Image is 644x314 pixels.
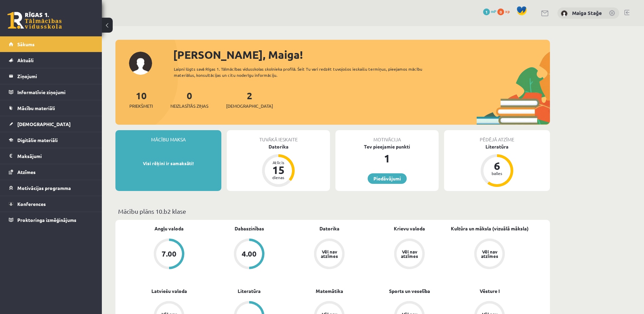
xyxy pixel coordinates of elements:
div: 6 [487,160,507,171]
a: Latviešu valoda [151,287,187,295]
a: Vēl nav atzīmes [449,239,530,271]
div: Tuvākā ieskaite [227,130,330,143]
a: Literatūra 6 balles [444,143,550,188]
a: 1 mP [483,8,496,14]
a: 4.00 [209,239,289,271]
span: [DEMOGRAPHIC_DATA] [17,121,71,127]
a: Ziņojumi [9,68,93,84]
a: Datorika Atlicis 15 dienas [227,143,330,188]
a: Matemātika [316,287,343,295]
a: Digitālie materiāli [9,132,93,148]
span: Priekšmeti [129,103,153,109]
div: 15 [268,164,289,175]
legend: Maksājumi [17,148,93,164]
div: 4.00 [242,250,257,258]
a: 0Neizlasītās ziņas [170,89,208,109]
div: Vēl nav atzīmes [400,249,419,258]
a: Vēl nav atzīmes [289,239,369,271]
a: Konferences [9,196,93,212]
span: Motivācijas programma [17,185,71,191]
a: Sākums [9,36,93,52]
div: Vēl nav atzīmes [320,249,339,258]
span: [DEMOGRAPHIC_DATA] [226,103,273,109]
div: Tev pieejamie punkti [335,143,439,150]
a: Maiga Stağe [572,10,602,16]
div: balles [487,171,507,175]
a: Datorika [319,225,339,232]
a: Piedāvājumi [368,173,407,184]
span: Mācību materiāli [17,105,55,111]
a: Sports un veselība [389,287,430,295]
a: Motivācijas programma [9,180,93,196]
div: Motivācija [335,130,439,143]
div: 7.00 [162,250,177,258]
legend: Informatīvie ziņojumi [17,84,93,100]
a: [DEMOGRAPHIC_DATA] [9,116,93,132]
div: [PERSON_NAME], Maiga! [173,47,550,63]
a: 7.00 [129,239,209,271]
legend: Ziņojumi [17,68,93,84]
span: mP [491,8,496,14]
span: 1 [483,8,490,15]
span: 0 [497,8,504,15]
a: Angļu valoda [154,225,184,232]
span: Atzīmes [17,169,36,175]
a: Literatūra [238,287,261,295]
a: 0 xp [497,8,513,14]
span: xp [505,8,510,14]
a: Vēsture I [480,287,500,295]
a: Rīgas 1. Tālmācības vidusskola [7,12,62,29]
span: Konferences [17,201,46,207]
span: Aktuāli [17,57,34,63]
img: Maiga Stağe [561,10,568,17]
span: Neizlasītās ziņas [170,103,208,109]
a: Krievu valoda [394,225,425,232]
div: Literatūra [444,143,550,150]
div: Pēdējā atzīme [444,130,550,143]
div: dienas [268,175,289,179]
div: Datorika [227,143,330,150]
span: Sākums [17,41,35,47]
div: Atlicis [268,160,289,164]
p: Visi rēķini ir samaksāti! [119,160,218,167]
a: 2[DEMOGRAPHIC_DATA] [226,89,273,109]
a: 10Priekšmeti [129,89,153,109]
a: Proktoringa izmēģinājums [9,212,93,228]
p: Mācību plāns 10.b2 klase [118,207,547,216]
span: Digitālie materiāli [17,137,58,143]
a: Mācību materiāli [9,100,93,116]
div: Mācību maksa [115,130,221,143]
div: Laipni lūgts savā Rīgas 1. Tālmācības vidusskolas skolnieka profilā. Šeit Tu vari redzēt tuvojošo... [174,66,435,78]
a: Atzīmes [9,164,93,180]
a: Vēl nav atzīmes [369,239,449,271]
a: Dabaszinības [235,225,264,232]
a: Informatīvie ziņojumi [9,84,93,100]
a: Aktuāli [9,52,93,68]
span: Proktoringa izmēģinājums [17,217,76,223]
div: 1 [335,150,439,167]
a: Kultūra un māksla (vizuālā māksla) [451,225,529,232]
div: Vēl nav atzīmes [480,249,499,258]
a: Maksājumi [9,148,93,164]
